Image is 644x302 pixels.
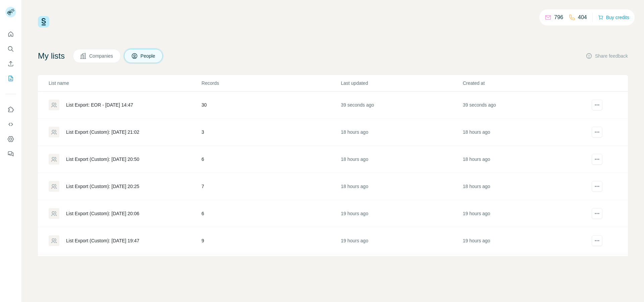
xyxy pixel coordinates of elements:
button: actions [592,208,602,219]
td: 19 hours ago [463,227,584,254]
button: actions [592,235,602,246]
td: 18 hours ago [463,173,584,200]
td: 420 [201,254,340,282]
div: List Export (Custom): [DATE] 21:02 [66,129,139,135]
td: 7 [201,173,340,200]
p: 404 [578,13,587,21]
button: actions [592,100,602,110]
button: My lists [5,72,16,84]
td: 6 [201,146,340,173]
td: 18 hours ago [340,119,462,146]
td: 3 [201,119,340,146]
button: Quick start [5,28,16,40]
td: 18 hours ago [463,119,584,146]
button: Dashboard [5,133,16,145]
p: Created at [463,80,584,86]
td: 23 hours ago [340,254,462,282]
span: People [141,53,156,59]
td: 39 seconds ago [463,92,584,119]
button: Search [5,43,16,55]
button: Enrich CSV [5,58,16,70]
td: 6 [201,200,340,227]
p: List name [49,80,201,86]
p: 796 [554,13,563,21]
p: Records [202,80,340,86]
td: 9 [201,227,340,254]
td: 23 hours ago [463,254,584,282]
button: Use Surfe on LinkedIn [5,104,16,116]
div: List Export: EOR - [DATE] 14:47 [66,102,133,108]
button: actions [592,154,602,165]
button: Feedback [5,148,16,160]
button: actions [592,127,602,137]
td: 30 [201,92,340,119]
td: 18 hours ago [340,146,462,173]
div: List Export (Custom): [DATE] 19:47 [66,237,139,244]
td: 18 hours ago [340,173,462,200]
img: Surfe Logo [38,16,49,27]
div: List Export (Custom): [DATE] 20:25 [66,183,139,190]
td: 19 hours ago [463,200,584,227]
button: Buy credits [598,13,629,22]
button: actions [592,181,602,192]
td: 19 hours ago [340,200,462,227]
td: 39 seconds ago [340,92,462,119]
button: Use Surfe API [5,118,16,130]
h4: My lists [38,51,65,61]
button: Share feedback [586,53,628,59]
td: 19 hours ago [340,227,462,254]
p: Last updated [341,80,462,86]
div: List Export (Custom): [DATE] 20:50 [66,156,139,163]
td: 18 hours ago [463,146,584,173]
div: List Export (Custom): [DATE] 20:06 [66,210,139,217]
span: Companies [89,53,114,59]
